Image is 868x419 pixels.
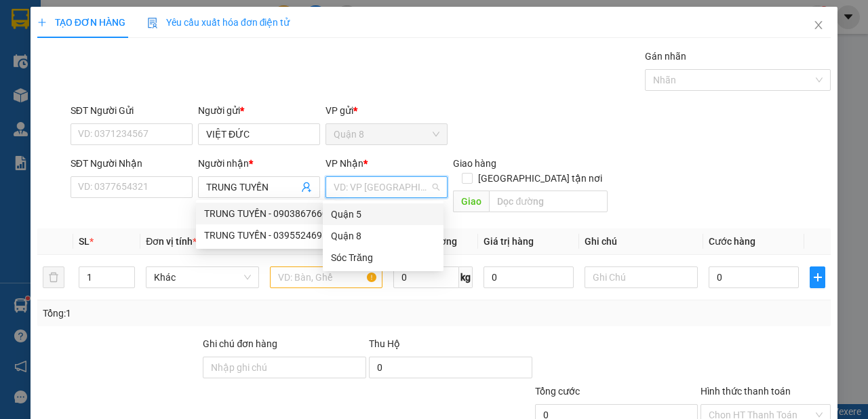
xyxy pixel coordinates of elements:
span: Đơn vị tính [146,236,197,247]
div: Quận 5 [331,207,435,222]
input: Ghi chú đơn hàng [203,357,366,378]
span: close [813,20,824,31]
input: Ghi Chú [585,266,698,288]
div: Người gửi [198,103,320,118]
span: VP Nhận [325,158,363,169]
div: Sóc Trăng [323,247,443,268]
img: icon [147,18,158,28]
span: plus [810,272,825,283]
span: Giao [453,191,489,212]
span: Tổng cước [535,386,580,397]
button: delete [43,266,64,288]
div: Quận 8 [323,225,443,247]
span: Yêu cầu xuất hóa đơn điện tử [147,17,290,28]
span: Giao hàng [453,158,496,169]
button: Close [800,7,837,45]
label: Hình thức thanh toán [701,386,791,397]
div: Tổng: 1 [43,306,336,321]
input: VD: Bàn, Ghế [270,266,383,288]
div: VP gửi [325,103,448,118]
th: Ghi chú [579,228,703,255]
span: environment [7,91,16,100]
span: plus [37,18,47,27]
div: TRUNG TUYỀN - 0395524695 [196,224,336,246]
div: Người nhận [198,156,320,171]
div: SĐT Người Nhận [71,156,193,171]
li: VP Quận 8 [7,73,94,88]
span: Thu Hộ [369,338,400,349]
label: Ghi chú đơn hàng [203,338,277,349]
span: TẠO ĐƠN HÀNG [37,17,125,28]
li: VP Sóc Trăng [94,73,180,88]
li: Vĩnh Thành (Sóc Trăng) [7,7,197,58]
img: logo.jpg [7,7,54,54]
div: TRUNG TUYỀN - 0395524695 [204,228,328,243]
label: Gán nhãn [645,51,686,62]
div: TRUNG TUYỀN - 0903867660 [196,203,336,224]
span: user-add [301,182,312,193]
span: [GEOGRAPHIC_DATA] tận nơi [473,171,608,186]
span: Giá trị hàng [484,236,534,247]
div: SĐT Người Gửi [71,103,193,118]
button: plus [810,266,825,288]
div: Sóc Trăng [331,250,435,265]
span: SL [79,236,90,247]
input: Dọc đường [489,191,607,212]
span: Quận 8 [334,124,439,144]
input: 0 [484,266,574,288]
div: Quận 8 [331,228,435,243]
span: Khác [154,267,251,287]
span: Cước hàng [709,236,755,247]
span: environment [94,91,103,100]
span: kg [459,266,473,288]
div: Quận 5 [323,203,443,225]
div: TRUNG TUYỀN - 0903867660 [204,206,328,221]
